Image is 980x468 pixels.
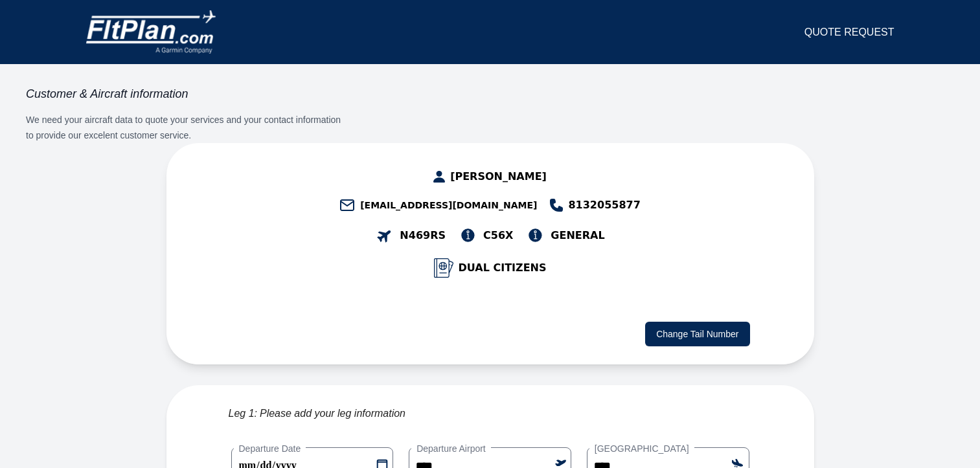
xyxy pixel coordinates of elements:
[234,442,306,455] label: Departure Date
[483,228,513,243] span: C56X
[804,25,895,40] a: QUOTE REQUEST
[459,260,547,276] span: DUAL CITIZENS
[229,406,257,421] span: Leg 1:
[411,442,491,455] label: Departure Airport
[400,228,446,243] span: N469RS
[645,322,749,346] button: Change Tail Number
[86,10,216,54] img: logo
[26,86,350,102] h3: Customer & Aircraft information
[551,228,604,243] span: GENERAL
[568,197,640,213] span: 8132055877
[360,199,537,212] span: [EMAIL_ADDRESS][DOMAIN_NAME]
[589,442,694,455] label: [GEOGRAPHIC_DATA]
[450,169,547,184] span: [PERSON_NAME]
[26,115,341,140] span: We need your aircraft data to quote your services and your contact information to provide our exc...
[260,406,405,421] span: Please add your leg information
